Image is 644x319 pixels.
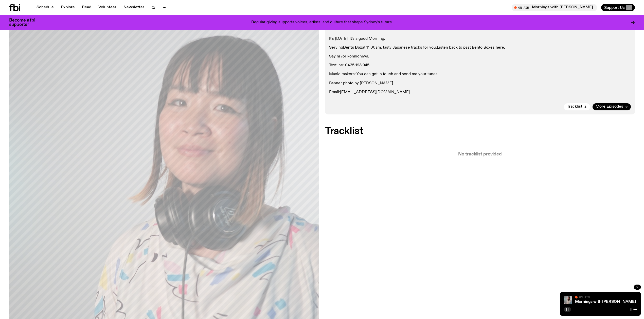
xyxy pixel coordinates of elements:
a: Read [79,4,94,11]
button: Tracklist [564,103,590,110]
h3: Become a fbi supporter [9,18,42,27]
button: Support Us [601,4,635,11]
p: No tracklist provided [325,152,635,156]
a: Newsletter [120,4,147,11]
h2: Tracklist [325,127,635,136]
p: Music makers: You can get in touch and send me your tunes. [329,72,631,77]
a: More Episodes [593,103,631,110]
a: Explore [58,4,78,11]
p: Banner photo by [PERSON_NAME] [329,81,631,86]
p: It's [DATE]. It's a good Morning. [329,36,631,41]
a: [EMAIL_ADDRESS][DOMAIN_NAME] [340,90,410,94]
button: On AirMornings with [PERSON_NAME] [512,4,597,11]
a: Volunteer [95,4,119,11]
a: Listen back to past Bento Boxes here. [437,46,505,50]
span: More Episodes [596,105,623,109]
p: Say hi /or konnichiwa: [329,54,631,59]
a: Schedule [33,4,57,11]
p: Textline: 0435 123 945 [329,63,631,68]
p: Serving at 11:00am, tasty Japanese tracks for you. [329,45,631,50]
span: Tracklist [567,105,582,109]
p: Regular giving supports voices, artists, and culture that shape Sydney’s future. [251,20,393,25]
p: Email: [329,90,631,95]
span: On Air [579,295,590,299]
span: Support Us [604,5,625,10]
a: Mornings with [PERSON_NAME] [575,300,636,304]
strong: Bento Box [343,46,362,50]
img: Kana Frazer is smiling at the camera with her head tilted slightly to her left. She wears big bla... [564,296,572,304]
